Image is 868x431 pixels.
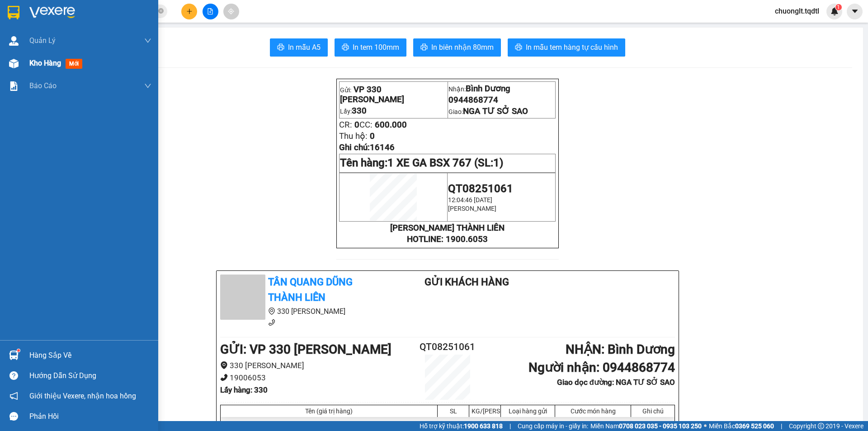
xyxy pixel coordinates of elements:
div: VP 330 [PERSON_NAME] [8,8,80,29]
span: Lấy: [340,108,367,115]
span: [PERSON_NAME] [448,205,496,212]
span: 0944868774 [448,95,498,105]
strong: HOTLINE: 1900.6053 [407,234,488,244]
h2: QT08251061 [410,340,486,355]
span: NGA TƯ SỞ SAO [463,106,528,116]
span: 1) [493,156,503,169]
p: Nhận: [448,84,555,94]
strong: [PERSON_NAME] THÀNH LIÊN [390,223,505,233]
span: Bình Dương [466,84,510,94]
b: Người nhận : 0944868774 [528,360,675,375]
span: In tem 100mm [353,42,399,53]
span: DĐ: [8,34,21,44]
img: warehouse-icon [9,350,19,360]
span: chuonglt.tqdtl [768,5,826,17]
b: Giao dọc đường: NGA TƯ SỞ SAO [557,378,675,387]
img: warehouse-icon [9,59,19,68]
span: Cung cấp máy in - giấy in: [518,421,588,431]
span: down [144,82,151,90]
span: aim [228,8,234,14]
span: 1 XE GA BSX 767 (SL: [387,156,503,169]
div: Hướng dẫn sử dụng [29,369,151,383]
span: CC: [359,120,373,130]
span: CR: [339,120,352,130]
button: aim [223,4,239,19]
span: QT08251061 [448,182,513,195]
span: 0 [354,120,359,130]
button: file-add [203,4,218,19]
span: Nhận: [86,9,108,18]
p: Gửi: [340,85,447,104]
span: message [9,412,18,421]
b: NHẬN : Bình Dương [566,342,675,357]
span: close-circle [158,7,164,16]
span: NGA TƯ SỞ SAO [86,42,150,74]
li: 19006053 [220,372,410,384]
img: warehouse-icon [9,36,19,46]
span: printer [515,43,522,52]
span: plus [186,8,193,14]
span: 330 [21,29,44,45]
sup: 1 [835,4,842,10]
li: 330 [PERSON_NAME] [220,306,388,317]
span: | [781,421,782,431]
span: copyright [818,423,824,429]
b: GỬI : VP 330 [PERSON_NAME] [220,342,392,357]
img: solution-icon [9,81,19,91]
span: In mẫu A5 [288,42,321,53]
span: | [509,421,511,431]
button: printerIn biên nhận 80mm [413,38,501,57]
img: icon-new-feature [830,7,839,15]
span: phone [268,319,275,326]
span: 12:04:46 [DATE] [448,196,492,204]
span: notification [9,392,18,400]
span: VP 330 [PERSON_NAME] [340,85,404,104]
span: phone [220,374,228,381]
strong: 1900 633 818 [464,422,503,430]
span: 330 [352,106,367,116]
span: Hỗ trợ kỹ thuật: [420,421,503,431]
button: printerIn mẫu tem hàng tự cấu hình [508,38,625,57]
div: Phản hồi [29,410,151,423]
div: SL [440,407,467,415]
sup: 1 [17,349,20,352]
span: 1 [837,4,840,10]
span: Tên hàng: [340,156,503,169]
span: DĐ: [86,47,99,57]
span: Giao: [448,108,528,115]
span: file-add [207,8,213,14]
span: environment [268,308,275,315]
span: printer [420,43,428,52]
li: 330 [PERSON_NAME] [220,360,410,372]
span: In mẫu tem hàng tự cấu hình [526,42,618,53]
div: Tên (giá trị hàng) [223,407,435,415]
span: environment [220,361,228,369]
span: Gửi: [8,9,22,18]
span: printer [342,43,349,52]
span: Ghi chú: [339,142,395,152]
button: printerIn mẫu A5 [270,38,328,57]
span: ⚪️ [704,424,707,428]
span: caret-down [851,7,859,15]
span: Quản Lý [29,35,56,46]
div: 0944868774 [86,29,150,42]
button: plus [181,4,197,19]
span: 600.000 [375,120,407,130]
span: Miền Bắc [709,421,774,431]
strong: 0369 525 060 [735,422,774,430]
div: Hàng sắp về [29,349,151,362]
span: In biên nhận 80mm [431,42,494,53]
img: logo-vxr [8,6,19,19]
span: mới [66,59,82,69]
span: close-circle [158,8,164,14]
span: Thu hộ: [339,131,368,141]
span: Báo cáo [29,80,57,91]
span: down [144,37,151,44]
span: 16146 [370,142,395,152]
span: printer [277,43,284,52]
span: Giới thiệu Vexere, nhận hoa hồng [29,390,136,402]
strong: 0708 023 035 - 0935 103 250 [619,422,702,430]
b: Gửi khách hàng [425,276,509,288]
div: Cước món hàng [557,407,628,415]
span: question-circle [9,371,18,380]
